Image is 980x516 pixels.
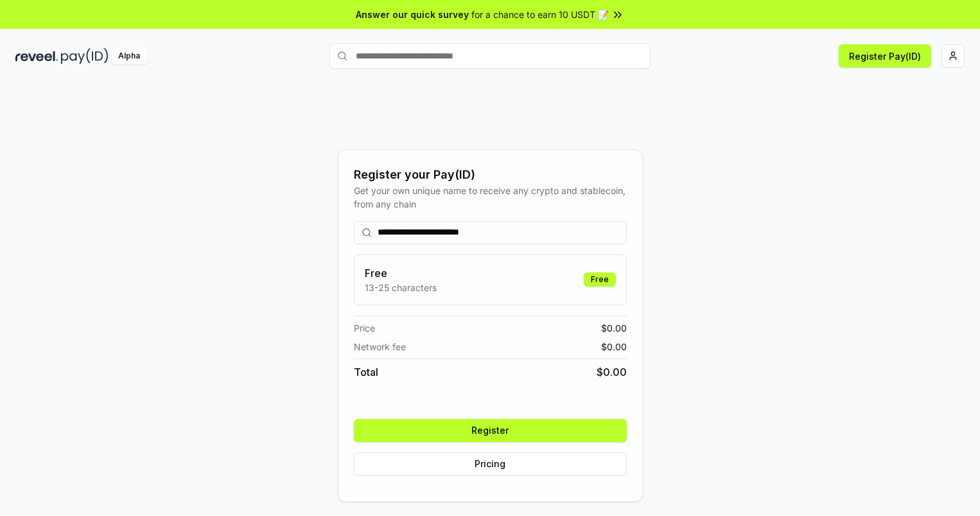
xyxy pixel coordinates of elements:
[597,364,627,380] span: $ 0.00
[584,272,616,287] div: Free
[365,281,437,294] p: 13-25 characters
[354,452,627,476] button: Pricing
[839,44,931,67] button: Register Pay(ID)
[111,48,147,64] div: Alpha
[354,419,627,442] button: Register
[601,321,627,335] span: $ 0.00
[471,8,609,21] span: for a chance to earn 10 USDT 📝
[61,48,109,64] img: pay_id
[354,340,406,353] span: Network fee
[354,166,627,184] div: Register your Pay(ID)
[365,265,437,281] h3: Free
[601,340,627,353] span: $ 0.00
[15,48,58,64] img: reveel_dark
[354,321,375,335] span: Price
[354,184,627,211] div: Get your own unique name to receive any crypto and stablecoin, from any chain
[354,364,378,380] span: Total
[356,8,469,21] span: Answer our quick survey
